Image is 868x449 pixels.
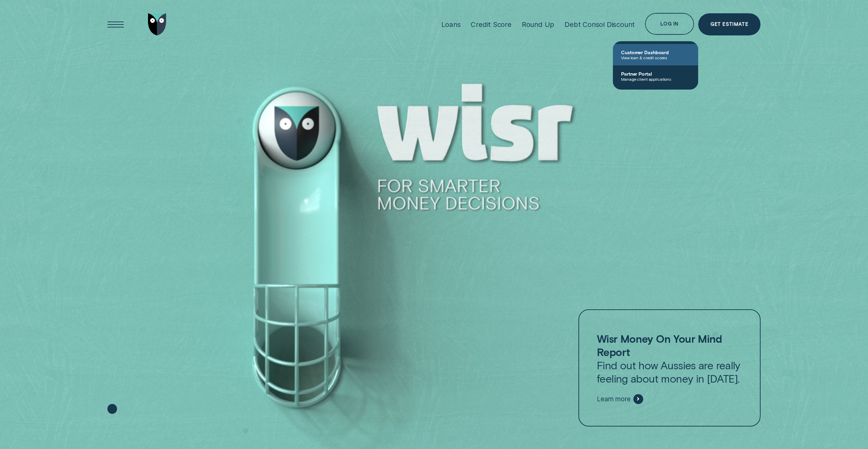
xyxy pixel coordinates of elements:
[597,332,742,385] p: Find out how Aussies are really feeling about money in [DATE].
[621,77,690,81] span: Manage client applications
[597,395,631,403] span: Learn more
[441,20,460,29] div: Loans
[597,332,722,358] strong: Wisr Money On Your Mind Report
[613,44,698,65] a: Customer DashboardView loan & credit scores
[578,309,761,426] a: Wisr Money On Your Mind ReportFind out how Aussies are really feeling about money in [DATE].Learn...
[613,65,698,87] a: Partner PortalManage client applications
[621,49,690,55] span: Customer Dashboard
[148,13,166,35] img: Wisr
[564,20,635,29] div: Debt Consol Discount
[621,71,690,77] span: Partner Portal
[698,13,761,35] a: Get Estimate
[471,20,512,29] div: Credit Score
[105,13,127,35] button: Open Menu
[621,55,690,60] span: View loan & credit scores
[522,20,554,29] div: Round Up
[645,13,694,35] button: Log in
